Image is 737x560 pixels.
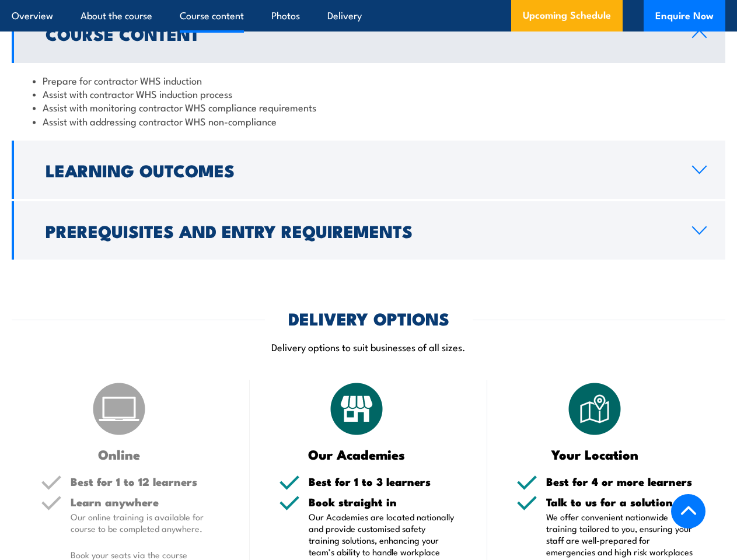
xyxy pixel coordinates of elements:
[71,476,221,487] h5: Best for 1 to 12 learners
[279,447,435,461] h3: Our Academies
[46,162,673,177] h2: Learning Outcomes
[12,5,725,63] a: Course Content
[309,476,459,487] h5: Best for 1 to 3 learners
[309,496,459,508] h5: Book straight in
[33,73,704,87] li: Prepare for contractor WHS induction
[46,223,673,238] h2: Prerequisites and Entry Requirements
[546,476,696,487] h5: Best for 4 or more learners
[33,114,704,128] li: Assist with addressing contractor WHS non-compliance
[33,87,704,100] li: Assist with contractor WHS induction process
[41,447,197,461] h3: Online
[546,496,696,508] h5: Talk to us for a solution
[33,100,704,114] li: Assist with monitoring contractor WHS compliance requirements
[516,447,673,461] h3: Your Location
[12,141,725,199] a: Learning Outcomes
[12,340,725,353] p: Delivery options to suit businesses of all sizes.
[46,26,673,41] h2: Course Content
[12,201,725,260] a: Prerequisites and Entry Requirements
[71,496,221,508] h5: Learn anywhere
[71,511,221,534] p: Our online training is available for course to be completed anywhere.
[288,310,449,325] h2: DELIVERY OPTIONS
